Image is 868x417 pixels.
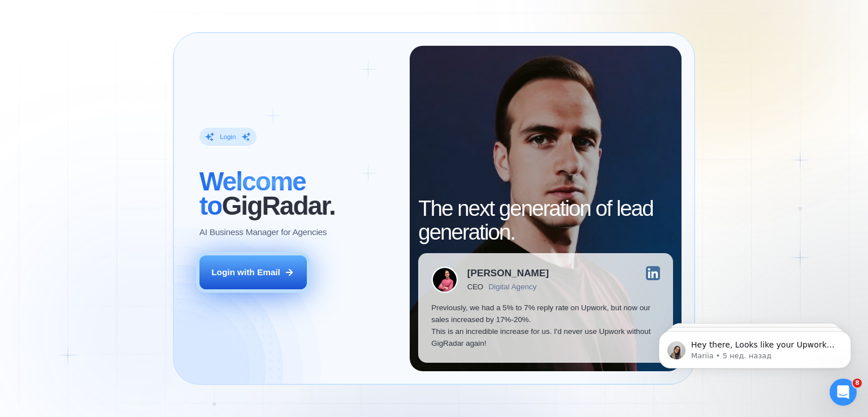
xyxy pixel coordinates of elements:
[431,302,660,350] p: Previously, we had a 5% to 7% reply rate on Upwork, but now our sales increased by 17%-20%. This ...
[199,167,306,220] span: Welcome to
[49,44,195,54] p: Message from Mariia, sent 5 нед. назад
[211,266,280,278] div: Login with Email
[853,379,862,388] span: 8
[642,307,868,386] iframe: Intercom notifications сообщение
[830,379,857,406] iframe: Intercom live chat
[489,283,537,291] div: Digital Agency
[49,33,194,177] span: Hey there, Looks like your Upwork agency OmiSoft 🏆 Multi-awarded AI & Web3 Agency ran out of conn...
[467,283,483,291] div: CEO
[199,255,307,289] button: Login with Email
[199,226,327,238] p: AI Business Manager for Agencies
[467,268,549,278] div: [PERSON_NAME]
[418,197,673,244] h2: The next generation of lead generation.
[199,170,397,217] h2: ‍ GigRadar.
[220,133,236,141] div: Login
